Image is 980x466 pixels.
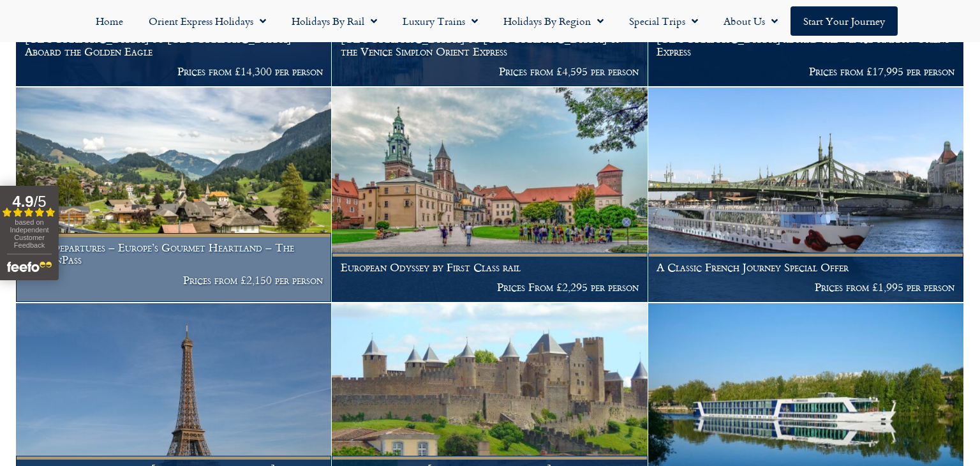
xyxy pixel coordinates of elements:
h1: A Classic French Journey Special Offer [657,261,954,274]
p: Prices from £4,595 per person [341,65,639,78]
a: European Odyssey by First Class rail Prices From £2,295 per person [332,87,648,303]
h1: 2025 Departures – Europe’s Gourmet Heartland – The GoldenPass [25,241,323,266]
h1: European Odyssey by First Class rail [341,261,639,274]
h1: [GEOGRAPHIC_DATA] to [GEOGRAPHIC_DATA] on the Venice Simplon Orient Express [341,33,639,57]
nav: Menu [6,6,974,36]
h1: [GEOGRAPHIC_DATA] to [GEOGRAPHIC_DATA] - Aboard the Golden Eagle [25,33,323,57]
a: A Classic French Journey Special Offer Prices from £1,995 per person [648,87,964,303]
a: About Us [711,6,791,36]
a: Home [83,6,136,36]
p: Prices from £17,995 per person [657,65,954,78]
p: Prices From £2,295 per person [341,281,639,294]
h1: Departures – [GEOGRAPHIC_DATA] to [GEOGRAPHIC_DATA] aboard the Venice Simplon Orient Express [657,20,954,58]
a: Special Trips [616,6,711,36]
a: Holidays by Region [491,6,616,36]
p: Prices from £1,995 per person [657,281,954,294]
a: 2025 Departures – Europe’s Gourmet Heartland – The GoldenPass Prices from £2,150 per person [16,87,332,303]
a: Orient Express Holidays [136,6,279,36]
p: Prices from £2,150 per person [25,274,323,287]
a: Start your Journey [791,6,898,36]
p: Prices from £14,300 per person [25,65,323,78]
a: Holidays by Rail [279,6,390,36]
a: Luxury Trains [390,6,491,36]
